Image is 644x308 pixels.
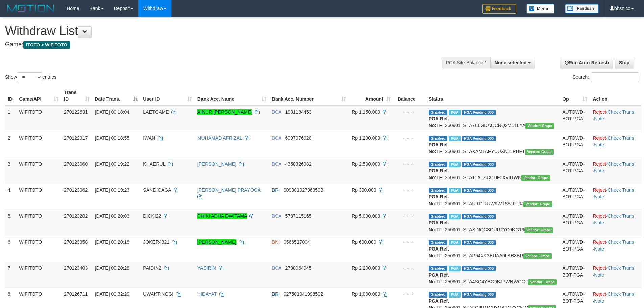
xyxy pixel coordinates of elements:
[61,86,92,105] th: Trans ID: activate to sort column ascending
[352,291,380,297] span: Rp 1.000.000
[5,236,16,262] td: 6
[143,135,155,141] span: IWAN
[16,86,61,105] th: Game/API: activate to sort column ascending
[426,132,560,158] td: TF_250901_STAXAMTAFYUUXNJ1PHFT
[559,210,590,236] td: AUTOWD-BOT-PGA
[462,240,496,245] span: PGA Pending
[462,292,496,298] span: PGA Pending
[607,213,634,219] a: Check Trans
[593,109,606,115] a: Reject
[528,279,557,285] span: Vendor URL: https://settle31.1velocity.biz
[559,184,590,210] td: AUTOWD-BOT-PGA
[559,86,590,105] th: Op: activate to sort column ascending
[462,266,496,271] span: PGA Pending
[352,213,380,219] span: Rp 5.000.000
[5,132,16,158] td: 2
[607,239,634,245] a: Check Trans
[559,262,590,288] td: AUTOWD-BOT-PGA
[352,265,380,271] span: Rp 2.200.000
[462,162,496,167] span: PGA Pending
[143,187,171,193] span: SANDIGAGA
[590,86,641,105] th: Action
[560,57,613,68] a: Run Auto-Refresh
[449,292,460,298] span: Marked by bhsaldo
[593,161,606,167] a: Reject
[64,213,88,219] span: 270123282
[396,161,423,167] div: - - -
[607,135,634,141] a: Check Trans
[607,291,634,297] a: Check Trans
[429,214,448,219] span: Grabbed
[64,135,88,141] span: 270122917
[594,272,604,278] a: Note
[573,72,639,82] label: Search:
[143,291,173,297] span: UWAKTINGGI
[429,220,449,232] b: PGA Ref. No:
[95,265,129,271] span: [DATE] 00:20:28
[95,239,129,245] span: [DATE] 00:20:18
[197,109,253,115] a: AINUR [PERSON_NAME]
[284,291,323,297] span: Copy 027501041998502 to clipboard
[426,105,560,132] td: TF_250901_STA7E0GDAQCNQ2M616YA
[429,110,448,115] span: Grabbed
[143,161,165,167] span: KHAERUL
[95,291,129,297] span: [DATE] 00:32:20
[197,161,236,167] a: [PERSON_NAME]
[591,72,639,82] input: Search:
[593,265,606,271] a: Reject
[426,236,560,262] td: TF_250901_STAP94XK3EUAA0FAB8BR
[593,135,606,141] a: Reject
[140,86,194,105] th: User ID: activate to sort column ascending
[593,239,606,245] a: Reject
[272,135,281,141] span: BCA
[462,136,496,141] span: PGA Pending
[525,149,554,155] span: Vendor URL: https://settle31.1velocity.biz
[521,175,550,181] span: Vendor URL: https://settle31.1velocity.biz
[449,240,460,245] span: Marked by bhsaldo
[593,187,606,193] a: Reject
[590,105,641,132] td: · ·
[272,187,280,193] span: BRI
[429,272,449,284] b: PGA Ref. No:
[396,135,423,141] div: - - -
[429,266,448,271] span: Grabbed
[396,109,423,115] div: - - -
[197,135,242,141] a: MUHAMAD AFRIZAL
[272,239,280,245] span: BNI
[429,142,449,154] b: PGA Ref. No:
[396,291,423,298] div: - - -
[594,194,604,199] a: Note
[393,86,426,105] th: Balance
[64,161,88,167] span: 270123060
[426,262,560,288] td: TF_250901_STA4SQ4YBO9BJPWNWGGF
[23,41,70,49] span: ITOTO > WIFITOTO
[272,161,281,167] span: BCA
[590,184,641,210] td: · ·
[143,265,161,271] span: PAIDIN2
[95,135,129,141] span: [DATE] 00:18:55
[396,265,423,271] div: - - -
[594,142,604,147] a: Note
[526,4,555,14] img: Button%20Memo.svg
[559,105,590,132] td: AUTOWD-BOT-PGA
[607,265,634,271] a: Check Trans
[429,116,449,128] b: PGA Ref. No:
[5,41,423,48] h4: Game:
[607,187,634,193] a: Check Trans
[449,162,460,167] span: Marked by bhsaldo
[5,210,16,236] td: 5
[16,262,61,288] td: WIFITOTO
[426,184,560,210] td: TF_250901_STAUJT1RUW9WTS5J0T0J
[426,210,560,236] td: TF_250901_STASINQC3QUR2YC0KG13
[590,262,641,288] td: · ·
[396,187,423,193] div: - - -
[429,246,449,258] b: PGA Ref. No:
[524,227,553,233] span: Vendor URL: https://settle31.1velocity.biz
[523,201,552,207] span: Vendor URL: https://settle31.1velocity.biz
[95,213,129,219] span: [DATE] 00:20:03
[269,86,349,105] th: Bank Acc. Number: activate to sort column ascending
[615,57,634,68] a: Stop
[559,132,590,158] td: AUTOWD-BOT-PGA
[352,239,376,245] span: Rp 600.000
[272,109,281,115] span: BCA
